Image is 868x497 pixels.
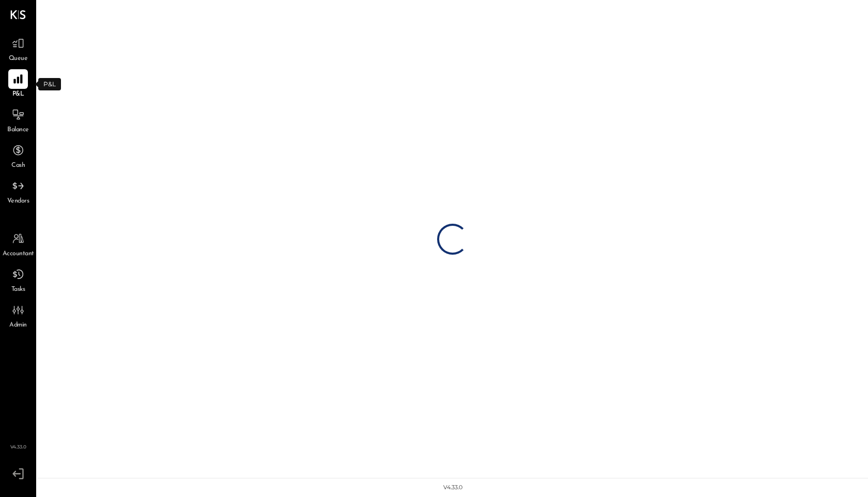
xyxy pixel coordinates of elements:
span: Balance [7,126,29,135]
span: Queue [9,54,28,64]
a: Cash [1,141,36,170]
div: v 4.33.0 [443,484,462,492]
a: Balance [1,105,36,135]
a: P&L [1,69,36,99]
a: Admin [1,300,36,330]
span: Accountant [3,250,34,259]
a: Accountant [1,229,36,259]
div: P&L [38,78,61,90]
a: Tasks [1,265,36,294]
a: Queue [1,34,36,64]
span: Tasks [11,285,25,294]
span: Vendors [7,197,29,206]
span: Admin [9,321,27,330]
span: Cash [11,161,25,170]
span: P&L [12,90,24,99]
a: Vendors [1,176,36,206]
